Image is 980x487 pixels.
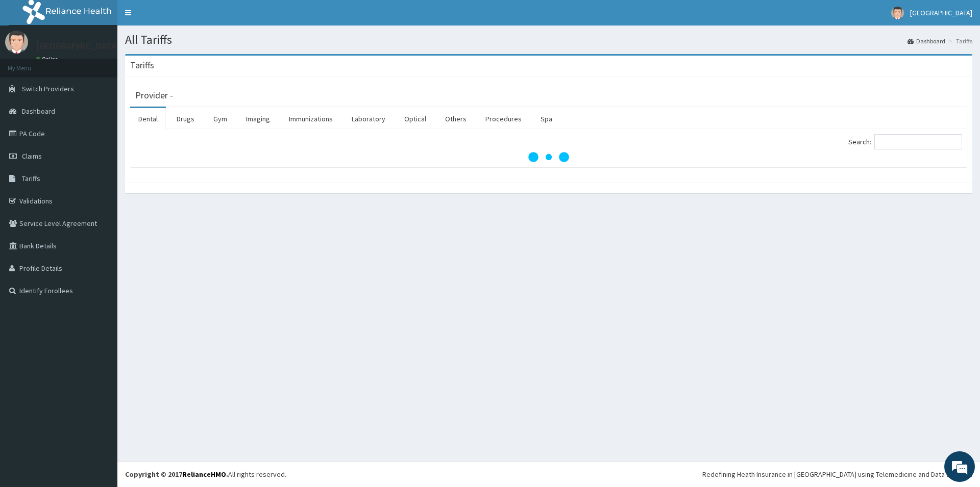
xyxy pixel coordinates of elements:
[182,470,226,479] a: RelianceHMO
[532,108,560,130] a: Spa
[910,8,972,17] span: [GEOGRAPHIC_DATA]
[281,108,341,130] a: Immunizations
[22,151,42,161] span: Claims
[891,7,904,19] img: User Image
[205,108,235,130] a: Gym
[946,37,972,45] li: Tariffs
[528,137,569,177] svg: audio-loading
[22,84,74,93] span: Switch Providers
[874,134,962,149] input: Search:
[477,108,530,130] a: Procedures
[130,108,166,130] a: Dental
[5,31,28,54] img: User Image
[437,108,475,130] a: Others
[396,108,434,130] a: Optical
[117,461,980,487] footer: All rights reserved.
[702,469,972,479] div: Redefining Heath Insurance in [GEOGRAPHIC_DATA] using Telemedicine and Data Science!
[36,56,60,63] a: Online
[344,108,394,130] a: Laboratory
[848,134,962,149] label: Search:
[238,108,278,130] a: Imaging
[125,33,972,46] h1: All Tariffs
[130,61,154,70] h3: Tariffs
[135,91,173,100] h3: Provider -
[168,108,203,130] a: Drugs
[22,174,40,183] span: Tariffs
[22,107,55,116] span: Dashboard
[36,41,120,50] p: [GEOGRAPHIC_DATA]
[125,470,228,479] strong: Copyright © 2017 .
[908,37,945,45] a: Dashboard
